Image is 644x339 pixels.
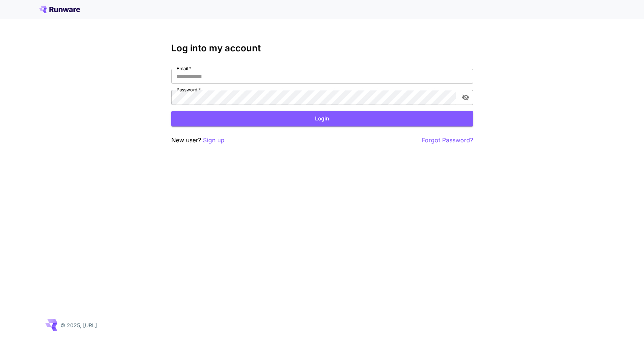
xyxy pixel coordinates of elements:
button: Sign up [203,136,224,145]
button: Login [171,111,473,126]
button: toggle password visibility [459,91,472,104]
button: Forgot Password? [422,136,473,145]
p: © 2025, [URL] [60,321,97,329]
label: Password [177,86,201,93]
p: New user? [171,136,224,145]
label: Email [177,65,191,72]
h3: Log into my account [171,43,473,54]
